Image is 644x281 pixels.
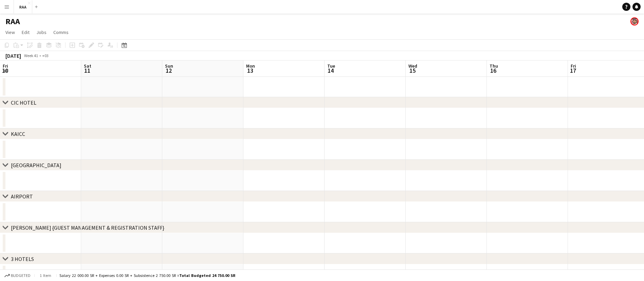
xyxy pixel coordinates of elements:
a: Comms [51,28,71,37]
span: Week 41 [22,53,39,58]
button: Budgeted [3,272,32,279]
span: Jobs [36,29,47,35]
div: [GEOGRAPHIC_DATA] [11,162,61,169]
span: Fri [3,63,8,69]
span: 13 [245,67,255,74]
span: 16 [489,67,498,74]
a: Edit [19,28,32,37]
span: Thu [490,63,498,69]
span: Tue [327,63,335,69]
span: 10 [2,67,8,74]
span: 1 item [37,273,54,278]
a: View [3,28,18,37]
div: +03 [42,53,49,58]
span: Wed [408,63,417,69]
span: Budgeted [11,273,31,278]
span: Fri [571,63,576,69]
span: Mon [246,63,255,69]
div: Salary 22 000.00 SR + Expenses 0.00 SR + Subsistence 2 750.00 SR = [59,273,235,278]
a: Jobs [34,28,49,37]
div: [PERSON_NAME] {GUEST MANAGEMENT & REGISTRATION STAFF} [11,224,164,231]
span: Edit [22,29,30,35]
div: KAICC [11,130,25,137]
div: [DATE] [5,52,21,59]
span: 17 [570,67,576,74]
span: Comms [53,29,69,35]
span: Sun [165,63,173,69]
span: View [5,29,15,35]
span: 14 [326,67,335,74]
span: 12 [164,67,173,74]
app-user-avatar: Yousef Hussain Alabdulmuhsin [630,17,639,25]
h1: RAA [5,16,20,27]
span: 15 [407,67,417,74]
div: 3 HOTELS [11,256,34,262]
span: Sat [84,63,91,69]
div: CIC HOTEL [11,99,36,106]
span: Total Budgeted 24 750.00 SR [179,273,235,278]
button: RAA [14,0,32,14]
span: 11 [83,67,91,74]
div: AIRPORT [11,193,33,200]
